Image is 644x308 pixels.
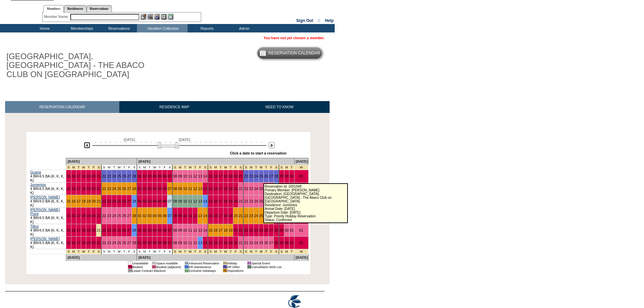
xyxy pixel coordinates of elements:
[147,14,153,20] img: View
[92,174,96,178] a: 20
[87,174,91,178] a: 19
[178,187,182,191] a: 09
[214,214,218,218] a: 16
[268,142,275,148] img: Next
[148,199,152,203] a: 03
[173,214,177,218] a: 08
[214,228,218,232] a: 16
[66,158,137,165] td: [DATE]
[112,174,116,178] a: 24
[122,187,126,191] a: 26
[290,174,294,178] a: 31
[203,241,207,245] a: 14
[249,241,253,245] a: 23
[30,224,39,228] a: Tilloo
[178,199,182,203] a: 09
[219,241,223,245] a: 17
[107,187,111,191] a: 23
[122,199,126,203] a: 26
[219,174,223,178] a: 17
[183,241,187,245] a: 10
[225,24,262,32] td: Admin
[92,228,96,232] a: 20
[244,241,248,245] a: 22
[158,228,162,232] a: 05
[163,214,167,218] a: 06
[81,187,86,191] a: 18
[285,228,289,232] a: 30
[188,241,192,245] a: 11
[264,228,268,232] a: 26
[87,241,91,245] a: 19
[264,174,268,178] a: 26
[97,187,101,191] a: 21
[163,241,167,245] a: 06
[173,187,177,191] a: 08
[193,241,197,245] a: 12
[294,158,308,165] td: [DATE]
[188,228,192,232] a: 11
[249,199,253,203] a: 23
[183,187,187,191] a: 10
[132,241,136,245] a: 28
[154,14,160,20] img: Impersonate
[143,214,147,218] a: 02
[259,174,263,178] a: 25
[249,214,253,218] a: 23
[138,214,142,218] a: 01
[249,228,253,232] a: 23
[193,214,197,218] a: 12
[67,174,71,178] a: 15
[138,199,142,203] a: 01
[203,187,207,191] a: 14
[168,214,172,218] a: 07
[259,187,263,191] a: 25
[112,199,116,203] a: 24
[138,174,142,178] a: 01
[67,228,71,232] a: 15
[214,187,218,191] a: 16
[97,214,101,218] a: 21
[229,187,233,191] a: 19
[132,228,136,232] a: 28
[230,151,287,155] div: Click a date to start a reservation
[168,199,172,203] a: 07
[269,228,273,232] a: 27
[188,174,192,178] a: 11
[198,174,202,178] a: 13
[209,187,213,191] a: 15
[198,228,202,232] a: 13
[66,165,71,170] td: President's Week 2026
[87,228,91,232] a: 19
[102,199,106,203] a: 22
[148,241,152,245] a: 03
[209,199,213,203] a: 15
[299,228,303,232] a: 01
[67,214,71,218] a: 15
[77,174,81,178] a: 17
[30,195,60,199] a: [PERSON_NAME]
[178,174,182,178] a: 09
[112,241,116,245] a: 24
[67,187,71,191] a: 15
[209,214,213,218] a: 15
[198,187,202,191] a: 13
[229,199,233,203] a: 19
[168,187,172,191] a: 07
[219,214,223,218] a: 17
[92,199,96,203] a: 20
[224,228,228,232] a: 18
[296,18,313,23] a: Sign Out
[153,228,157,232] a: 04
[67,241,71,245] a: 15
[254,199,258,203] a: 24
[173,228,177,232] a: 08
[179,138,190,142] span: [DATE]
[280,228,284,232] a: 29
[244,228,248,232] a: 22
[173,174,177,178] a: 08
[153,199,157,203] a: 04
[203,214,207,218] a: 14
[44,14,70,20] div: Member Name:
[209,174,213,178] a: 15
